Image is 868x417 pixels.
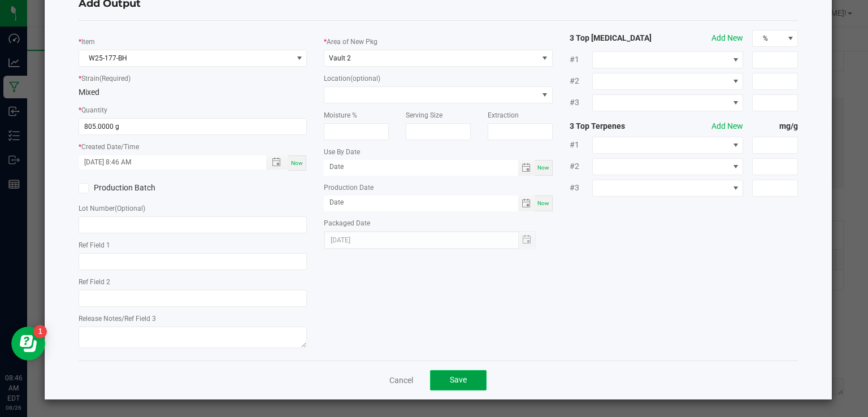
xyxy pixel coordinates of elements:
[266,155,288,170] span: Toggle popup
[570,182,592,194] span: #3
[81,37,95,47] label: Item
[324,160,518,174] input: Date
[79,182,184,194] label: Production Batch
[570,32,661,44] strong: 3 Top [MEDICAL_DATA]
[570,75,592,87] span: #2
[81,142,139,152] label: Created Date/Time
[79,50,293,66] span: W25-177-BH
[324,110,357,120] label: Moisture %
[324,73,380,84] label: Location
[329,54,351,62] span: Vault 2
[324,218,370,228] label: Packaged Date
[752,120,798,132] strong: mg/g
[99,75,131,82] span: (Required)
[711,32,743,44] button: Add New
[450,375,467,384] span: Save
[350,75,380,82] span: (optional)
[79,203,145,214] label: Lot Number
[570,139,592,151] span: #1
[33,325,47,338] iframe: Resource center unread badge
[291,160,303,166] span: Now
[570,54,592,66] span: #1
[537,164,549,171] span: Now
[81,105,107,115] label: Quantity
[324,183,374,193] label: Production Date
[115,205,145,212] span: (Optional)
[79,88,99,97] span: Mixed
[406,110,442,120] label: Serving Size
[79,155,255,170] input: Created Datetime
[11,327,45,360] iframe: Resource center
[570,120,661,132] strong: 3 Top Terpenes
[430,370,487,390] button: Save
[518,196,535,211] span: Toggle calendar
[518,160,535,176] span: Toggle calendar
[537,200,549,206] span: Now
[389,375,413,386] a: Cancel
[79,314,156,324] label: Release Notes/Ref Field 3
[488,110,519,120] label: Extraction
[711,120,743,132] button: Add New
[570,160,592,172] span: #2
[324,196,518,210] input: Date
[79,240,110,250] label: Ref Field 1
[327,37,377,47] label: Area of New Pkg
[753,31,783,46] span: %
[324,147,360,157] label: Use By Date
[81,73,131,84] label: Strain
[570,97,592,108] span: #3
[79,277,110,287] label: Ref Field 2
